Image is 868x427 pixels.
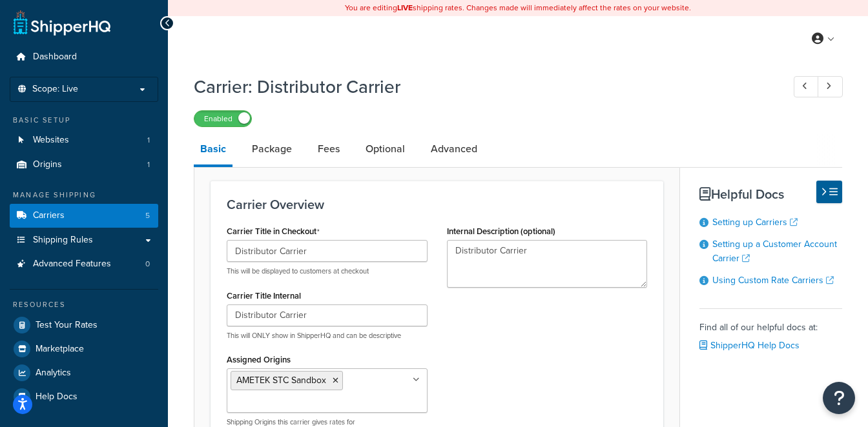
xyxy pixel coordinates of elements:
span: AMETEK STC Sandbox [236,373,326,387]
span: 1 [147,135,150,146]
a: Shipping Rules [10,228,158,252]
label: Enabled [194,111,251,126]
a: Package [245,134,298,164]
a: Dashboard [10,45,158,69]
span: Shipping Rules [33,235,93,246]
span: Marketplace [36,344,84,355]
label: Carrier Title in Checkout [227,226,320,237]
span: 0 [145,259,150,270]
a: Previous Record [794,76,819,97]
label: Internal Description (optional) [447,226,555,236]
a: Setting up a Customer Account Carrier [712,237,837,265]
div: Manage Shipping [10,190,158,201]
li: Carriers [10,204,158,228]
a: Next Record [818,76,843,97]
a: Using Custom Rate Carriers [712,273,834,287]
span: Advanced Features [33,259,111,270]
div: Resources [10,299,158,310]
p: This will ONLY show in ShipperHQ and can be descriptive [227,331,428,341]
b: LIVE [397,2,413,14]
a: Carriers5 [10,204,158,228]
a: Setting up Carriers [712,215,798,229]
span: 5 [145,210,150,221]
p: This will be displayed to customers at checkout [227,266,428,276]
span: Carriers [33,210,65,221]
li: Origins [10,153,158,177]
a: Optional [359,134,411,164]
li: Websites [10,128,158,152]
h3: Carrier Overview [227,197,647,212]
a: Analytics [10,361,158,384]
span: 1 [147,159,150,170]
a: Websites1 [10,128,158,152]
div: Basic Setup [10,115,158,126]
a: Origins1 [10,153,158,177]
a: Marketplace [10,337,158,361]
span: Dashboard [33,52,77,63]
p: Shipping Origins this carrier gives rates for [227,417,428,427]
a: Test Your Rates [10,313,158,337]
button: Hide Help Docs [816,181,842,203]
label: Carrier Title Internal [227,291,301,301]
span: Help Docs [36,392,77,402]
a: Help Docs [10,385,158,408]
div: Find all of our helpful docs at: [699,308,842,355]
a: Advanced [424,134,484,164]
label: Assigned Origins [227,355,291,364]
a: ShipperHQ Help Docs [699,339,800,352]
button: Open Resource Center [823,382,855,414]
h3: Helpful Docs [699,187,842,201]
span: Websites [33,135,69,146]
a: Basic [194,134,232,167]
span: Test Your Rates [36,320,98,331]
span: Origins [33,159,62,170]
a: Advanced Features0 [10,252,158,276]
textarea: Distributor Carrier [447,240,648,288]
span: Analytics [36,368,71,379]
h1: Carrier: Distributor Carrier [194,74,770,99]
span: Scope: Live [32,84,78,95]
li: Advanced Features [10,252,158,276]
a: Fees [311,134,346,164]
